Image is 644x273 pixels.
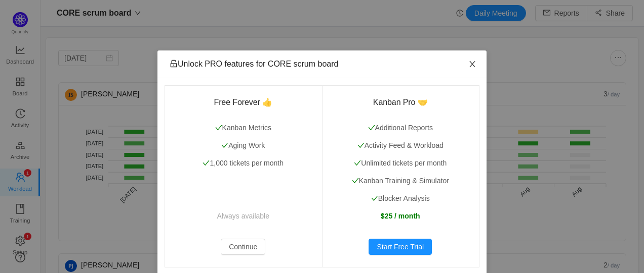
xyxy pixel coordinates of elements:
[170,60,338,68] span: Unlock PRO features for CORE scrum board
[381,212,420,220] strong: $25 / month
[352,177,359,184] i: icon: check
[334,123,467,133] p: Additional Reports
[177,140,310,151] p: Aging Work
[334,97,467,107] h3: Kanban Pro 🤝
[371,195,378,202] i: icon: check
[177,123,310,133] p: Kanban Metrics
[203,159,210,167] i: icon: check
[468,60,476,68] i: icon: close
[368,124,375,131] i: icon: check
[170,60,178,68] i: icon: unlock
[458,50,487,79] button: Close
[215,124,222,131] i: icon: check
[357,142,365,149] i: icon: check
[354,159,361,167] i: icon: check
[334,158,467,169] p: Unlimited tickets per month
[221,142,228,149] i: icon: check
[334,140,467,151] p: Activity Feed & Workload
[177,97,310,107] h3: Free Forever 👍
[203,159,284,167] span: 1,000 tickets per month
[177,211,310,222] p: Always available
[334,193,467,204] p: Blocker Analysis
[369,239,432,255] button: Start Free Trial
[221,239,265,255] button: Continue
[334,176,467,186] p: Kanban Training & Simulator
